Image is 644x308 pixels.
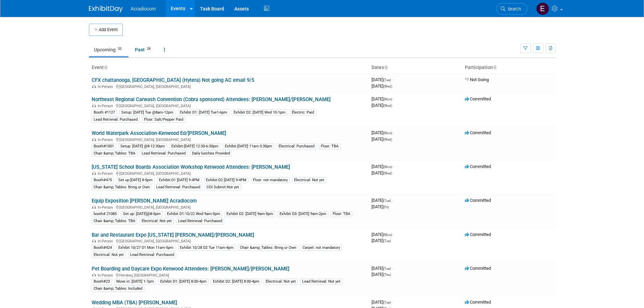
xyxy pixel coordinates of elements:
div: [GEOGRAPHIC_DATA], [GEOGRAPHIC_DATA] [92,103,366,108]
th: Dates [369,62,462,73]
span: (Tue) [383,301,391,304]
div: Booth#424 [92,245,114,251]
span: (Wed) [383,138,392,141]
div: Setup: [DATE] Tue @8am-12pm [119,110,175,116]
a: Northeast Regional Carwash Convention (Cobra sponsored) Attendees: [PERSON_NAME]/[PERSON_NAME] [92,96,331,102]
span: Committed [465,198,491,203]
a: Sort by Participation Type [493,65,496,70]
div: Electrical: Not yet [92,252,126,258]
span: (Mon) [383,165,392,169]
div: [GEOGRAPHIC_DATA], [GEOGRAPHIC_DATA] [92,170,366,176]
div: booth# 21085 [92,211,119,217]
div: Set up:[DATE] 8-5pm [116,177,154,183]
span: [DATE] [372,96,394,101]
a: Sort by Start Date [384,65,387,70]
span: [DATE] [372,130,394,135]
div: Exhibit:D1 [DATE] 9-4PM [157,177,201,183]
img: ExhibitDay [89,6,123,13]
div: Floor: Salt/Pepper Paid [142,117,185,123]
a: CFX chattanooga, [GEOGRAPHIC_DATA] (Hytera) Not going AC email 9/5 [92,77,254,83]
div: Lead Retrieval: Purchased [128,252,176,258]
span: Committed [465,130,491,135]
div: Setup: [DATE] @8-12:30pm [118,143,167,149]
span: (Thu) [383,273,391,277]
span: Committed [465,266,491,271]
div: Lead Retrieval: Not yet [300,279,342,285]
img: In-Person Event [92,239,96,242]
span: (Mon) [383,233,392,237]
a: Wedding MBA (TBA) [PERSON_NAME] [92,300,177,306]
span: - [393,96,394,101]
div: Move in: [DATE] 1-7pm [114,279,156,285]
span: (Wed) [383,85,392,88]
div: Exhibit D2: [DATE] Wed 10-1pm [232,110,287,116]
div: Booth#23 [92,279,112,285]
span: (Wed) [383,171,392,175]
span: [DATE] [372,232,394,237]
a: Search [496,3,527,15]
span: Committed [465,164,491,169]
div: Electrical: Purchased [277,143,316,149]
span: - [393,232,394,237]
div: Electrical: Not yet [140,218,174,224]
span: 33 [116,46,123,51]
div: [GEOGRAPHIC_DATA], [GEOGRAPHIC_DATA] [92,238,366,243]
span: (Tue) [383,267,391,270]
div: Hershey, [GEOGRAPHIC_DATA] [92,272,366,278]
span: - [393,164,394,169]
span: - [392,77,393,82]
div: Exhibit 10/27 D1 Mon 11am-5pm [116,245,175,251]
span: - [392,266,393,271]
span: In-Person [98,205,115,210]
a: Equip Exposition [PERSON_NAME] Acradiocom [92,198,197,204]
img: In-Person Event [92,171,96,175]
span: (Fri) [383,205,389,209]
div: [GEOGRAPHIC_DATA], [GEOGRAPHIC_DATA] [92,204,366,210]
div: COI Submit:Not yet [205,184,241,190]
div: Electric: Paid [290,110,316,116]
span: Committed [465,300,491,305]
span: Acradiocom [131,6,156,11]
img: Elizabeth Martinez [536,2,549,15]
div: Lead Retrieval: Purchased [92,117,140,123]
span: [DATE] [372,266,393,271]
img: In-Person Event [92,273,96,277]
span: Not Going [465,77,489,82]
span: (Wed) [383,104,392,108]
span: Search [505,6,521,11]
div: [GEOGRAPHIC_DATA], [GEOGRAPHIC_DATA] [92,137,366,142]
span: - [392,300,393,305]
span: In-Person [98,273,115,278]
div: Booth#1001 [92,143,116,149]
div: Exhibit D2: [DATE] 8:00-4pm [211,279,261,285]
a: World Waterpark Association-Kenwood Ed/[PERSON_NAME] [92,130,226,136]
a: Sort by Event Name [104,65,107,70]
span: - [393,130,394,135]
div: Exhibit D2: [DATE] 9am-5pm [224,211,275,217]
span: Committed [465,232,491,237]
th: Event [89,62,369,73]
button: Add Event [89,24,123,36]
div: Exhibit D3: [DATE] 9am-2pm [278,211,328,217]
div: Exhibit:D2 [DATE] 9-4PM [204,177,248,183]
div: Lead Retrieval: Purchased [176,218,224,224]
span: (Tue) [383,78,391,82]
div: Set up: [DATE]@8-5pm [121,211,163,217]
div: Chair &amp; Tables: Included [92,286,144,292]
a: Bar and Restaurant Expo [US_STATE] [PERSON_NAME]/[PERSON_NAME] [92,232,254,238]
a: Pet Boarding and Daycare Expo Kenwood Attendees: [PERSON_NAME]/[PERSON_NAME] [92,266,289,272]
span: (Mon) [383,97,392,101]
div: Exhibit:[DATE] 12:30-6:30pm [169,143,220,149]
span: (Mon) [383,131,392,135]
img: In-Person Event [92,205,96,209]
div: Booth#475 [92,177,114,183]
span: (Tue) [383,199,391,203]
img: In-Person Event [92,104,96,107]
span: [DATE] [372,198,393,203]
div: Booth #1127 [92,110,117,116]
a: Past28 [130,43,158,56]
th: Participation [462,62,555,73]
div: Exhibit D1: [DATE] Tue1-6pm [178,110,229,116]
a: [US_STATE] School Boards Association Workshop Kenwood Attendees: [PERSON_NAME] [92,164,290,170]
div: Exhibit D1:10/22 Wed 9am-5pm [165,211,222,217]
